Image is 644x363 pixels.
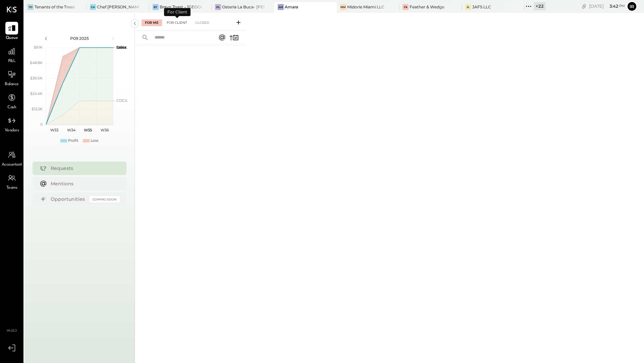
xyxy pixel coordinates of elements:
[51,165,116,172] div: Requests
[589,3,625,9] div: [DATE]
[0,91,23,111] a: Cash
[192,19,213,26] div: Closed
[116,45,126,50] text: Sales
[32,107,43,111] text: $12.2K
[30,91,43,96] text: $24.4K
[51,196,86,202] div: Opportunities
[51,180,116,187] div: Mentions
[5,81,19,87] span: Balance
[153,4,159,10] div: BT
[97,4,139,10] div: Chef [PERSON_NAME]'s Vineyard Restaurant
[8,58,16,64] span: P&L
[40,122,43,127] text: 0
[0,114,23,134] a: Vendors
[534,2,546,10] div: + 22
[0,22,23,41] a: Queue
[116,98,127,103] text: COGS
[116,45,126,50] text: Labor
[465,4,471,10] div: JL
[5,128,19,134] span: Vendors
[7,105,16,111] span: Cash
[164,8,191,16] div: For Client
[581,3,587,10] div: copy link
[34,45,43,50] text: $61K
[472,4,491,10] div: JAFS LLC
[51,36,108,41] div: P09 2025
[160,4,202,10] div: Bravo Toast – [GEOGRAPHIC_DATA]
[627,1,637,12] button: Ir
[100,128,109,132] text: W36
[28,4,34,10] div: To
[90,4,96,10] div: CA
[0,68,23,87] a: Balance
[50,128,58,132] text: W33
[340,4,346,10] div: MM
[30,76,43,80] text: $36.6K
[163,19,191,26] div: For Client
[6,35,18,41] span: Queue
[142,19,162,26] div: For Me
[90,196,120,202] div: Coming Soon
[285,4,298,10] div: Amara
[67,128,75,132] text: W34
[30,60,43,65] text: $48.8K
[0,45,23,64] a: P&L
[222,4,264,10] div: Osteria La Buca- [PERSON_NAME][GEOGRAPHIC_DATA]
[402,4,409,10] div: F&
[278,4,284,10] div: Am
[6,185,17,191] span: Teams
[347,4,384,10] div: Midorie Miami LLC
[0,172,23,191] a: Teams
[0,148,23,168] a: Accountant
[2,162,22,168] span: Accountant
[84,128,92,132] text: W35
[215,4,221,10] div: OL
[91,138,98,143] div: Loss
[35,4,75,10] div: Tenants of the Trees
[410,4,444,10] div: Feather & Wedge
[68,138,78,143] div: Profit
